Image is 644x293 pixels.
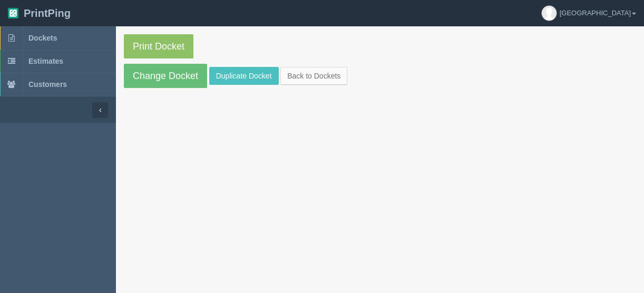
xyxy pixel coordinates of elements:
[28,57,63,65] span: Estimates
[124,34,193,58] a: Print Docket
[209,67,279,85] a: Duplicate Docket
[8,8,18,18] img: logo-3e63b451c926e2ac314895c53de4908e5d424f24456219fb08d385ab2e579770.png
[280,67,347,85] a: Back to Dockets
[28,34,57,42] span: Dockets
[28,80,67,89] span: Customers
[542,6,557,21] img: avatar_default-7531ab5dedf162e01f1e0bb0964e6a185e93c5c22dfe317fb01d7f8cd2b1632c.jpg
[124,64,207,88] a: Change Docket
